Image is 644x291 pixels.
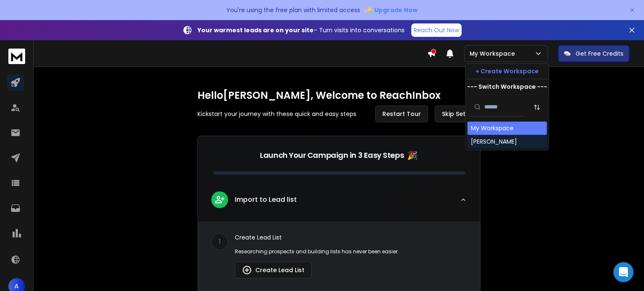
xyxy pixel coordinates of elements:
button: Skip Setup [435,106,480,122]
span: ✨ [364,4,373,16]
p: My Workspace [470,49,518,58]
button: Create Lead List [235,262,312,278]
img: lead [242,265,252,275]
p: – Turn visits into conversations [197,26,405,34]
span: Upgrade Now [374,6,418,14]
span: Skip Setup [442,110,473,118]
div: leadImport to Lead list [198,221,480,290]
p: Kickstart your journey with these quick and easy steps [197,110,356,118]
button: Restart Tour [375,106,428,122]
div: 1 [211,233,228,250]
strong: Your warmest leads are on your site [197,26,314,34]
p: Researching prospects and building lists has never been easier. [235,248,467,255]
p: --- Switch Workspace --- [467,82,547,91]
p: Create Lead List [235,233,467,242]
button: ✨Upgrade Now [364,2,418,18]
button: Get Free Credits [558,45,629,62]
div: [PERSON_NAME] [471,137,517,146]
button: Sort by Sort A-Z [529,99,545,116]
h1: Hello [PERSON_NAME] , Welcome to ReachInbox [197,89,480,102]
button: leadImport to Lead list [198,185,480,221]
p: + Create Workspace [475,67,539,75]
p: You're using the free plan with limited access [226,6,360,14]
p: Reach Out Now [414,26,459,34]
img: logo [8,49,25,64]
button: + Create Workspace [466,64,549,79]
a: Reach Out Now [411,23,462,37]
div: Open Intercom Messenger [613,262,634,282]
p: Get Free Credits [576,49,623,58]
img: lead [214,194,225,205]
div: My Workspace [471,124,514,132]
p: Import to Lead list [235,195,297,205]
p: Launch Your Campaign in 3 Easy Steps [260,149,404,161]
span: 🎉 [407,149,418,161]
